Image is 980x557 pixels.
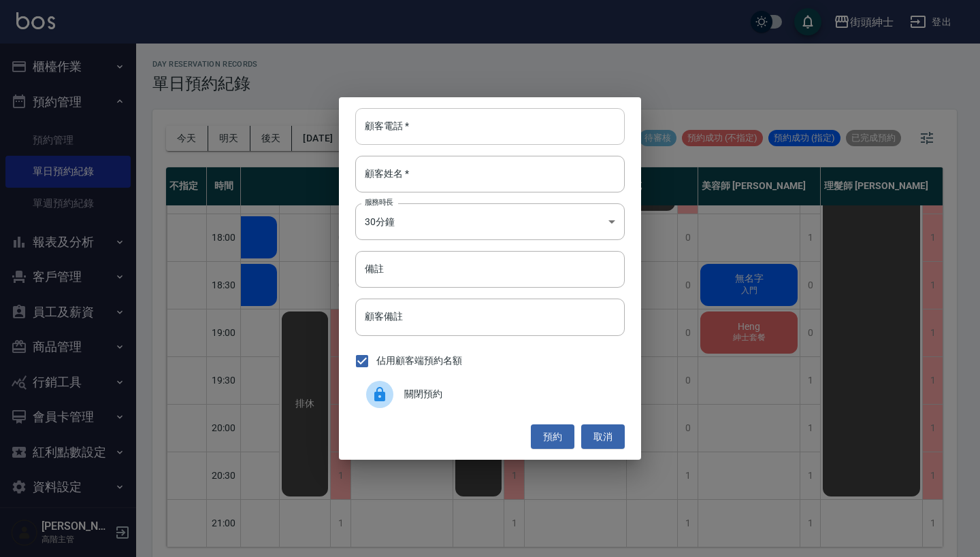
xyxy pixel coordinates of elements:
div: 關閉預約 [355,375,625,413]
span: 佔用顧客端預約名額 [376,354,462,368]
div: 30分鐘 [355,203,625,240]
span: 關閉預約 [404,387,614,401]
label: 服務時長 [365,197,393,207]
button: 取消 [581,424,625,450]
button: 預約 [531,424,574,450]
